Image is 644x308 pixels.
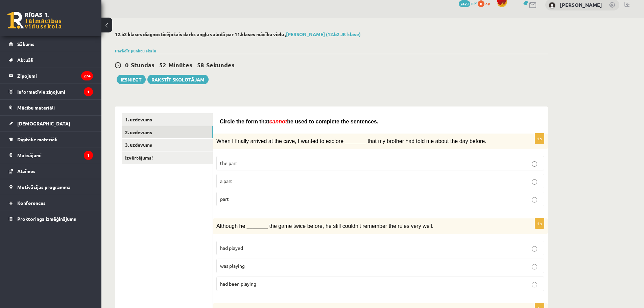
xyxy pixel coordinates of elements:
span: Sekundes [206,61,235,69]
input: was playing [532,264,537,269]
p: 1p [535,218,544,229]
span: Motivācijas programma [17,184,71,190]
span: Digitālie materiāli [17,136,57,142]
i: 1 [84,151,93,160]
a: Parādīt punktu skalu [115,48,156,53]
a: Maksājumi1 [9,147,93,163]
a: [DEMOGRAPHIC_DATA] [9,116,93,131]
p: 1p [535,133,544,144]
span: [DEMOGRAPHIC_DATA] [17,120,70,126]
span: had played [220,245,243,251]
a: Mācību materiāli [9,100,93,115]
span: 0 [478,0,484,7]
a: Digitālie materiāli [9,132,93,147]
a: Izvērtējums! [122,151,213,164]
a: 0 xp [478,0,493,6]
a: Atzīmes [9,163,93,179]
input: had played [532,246,537,252]
input: part [532,197,537,203]
input: a part [532,179,537,185]
a: Motivācijas programma [9,179,93,195]
legend: Informatīvie ziņojumi [17,84,93,99]
legend: Maksājumi [17,147,93,163]
span: 0 [125,61,128,69]
span: 2429 [459,0,470,7]
span: 52 [159,61,166,69]
legend: Ziņojumi [17,68,93,84]
a: [PERSON_NAME] (12.b2 JK klase) [286,31,361,37]
span: Circle the form that [220,119,269,124]
span: Although he _______ the game twice before, he still couldn’t remember the rules very well. [216,223,433,229]
h2: 12.b2 klases diagnosticējošais darbs angļu valodā par 11.klases mācību vielu , [115,31,548,37]
span: Aktuāli [17,57,33,63]
input: the part [532,161,537,167]
span: Atzīmes [17,168,35,174]
a: 3. uzdevums [122,139,213,151]
span: 58 [197,61,204,69]
a: 1. uzdevums [122,113,213,126]
a: 2. uzdevums [122,126,213,139]
button: Iesniegt [117,75,146,84]
span: was playing [220,263,245,269]
span: the part [220,160,237,166]
span: had been playing [220,281,256,287]
a: 2429 mP [459,0,477,6]
input: had been playing [532,282,537,287]
a: Sākums [9,36,93,52]
i: 1 [84,87,93,96]
a: Aktuāli [9,52,93,68]
a: Rakstīt skolotājam [147,75,209,84]
a: Rīgas 1. Tālmācības vidusskola [7,12,62,29]
span: cannot [269,119,287,124]
span: Minūtes [168,61,192,69]
i: 274 [81,71,93,80]
a: Konferences [9,195,93,211]
span: Mācību materiāli [17,104,55,111]
span: Proktoringa izmēģinājums [17,216,76,222]
span: a part [220,178,232,184]
span: Stundas [131,61,154,69]
img: Aleksandrs Kazakevičs [549,2,555,9]
span: xp [485,0,490,6]
span: When I finally arrived at the cave, I wanted to explore _______ that my brother had told me about... [216,138,486,144]
span: Konferences [17,200,46,206]
span: mP [471,0,477,6]
a: [PERSON_NAME] [560,1,602,8]
span: be used to complete the sentences. [287,119,378,124]
a: Proktoringa izmēģinājums [9,211,93,227]
span: Sākums [17,41,34,47]
span: part [220,196,229,202]
a: Ziņojumi274 [9,68,93,84]
a: Informatīvie ziņojumi1 [9,84,93,99]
